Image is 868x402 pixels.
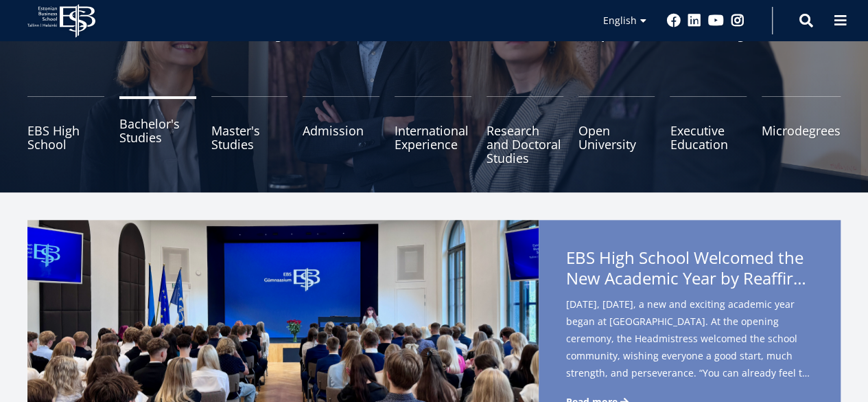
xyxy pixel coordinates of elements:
a: Open University [578,96,655,165]
a: Facebook [667,14,681,27]
span: EBS High School Welcomed the [566,247,813,293]
a: Master's Studies [211,96,288,165]
a: Youtube [708,14,724,27]
a: Executive Education [670,96,747,165]
a: EBS High School [27,96,104,165]
a: Research and Doctoral Studies [486,96,563,165]
span: strength, and perseverance. “You can already feel the autumn in the air – and in a way it’s good ... [566,364,813,381]
a: Admission [303,96,379,165]
a: Microdegrees [762,96,841,165]
span: [DATE], [DATE], a new and exciting academic year began at [GEOGRAPHIC_DATA]. At the opening cerem... [566,295,813,386]
span: New Academic Year by Reaffirming Its Core Values [566,268,813,289]
a: International Experience [395,96,471,165]
a: Bachelor's Studies [119,96,196,165]
a: Linkedin [688,14,701,27]
a: Instagram [731,14,744,27]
